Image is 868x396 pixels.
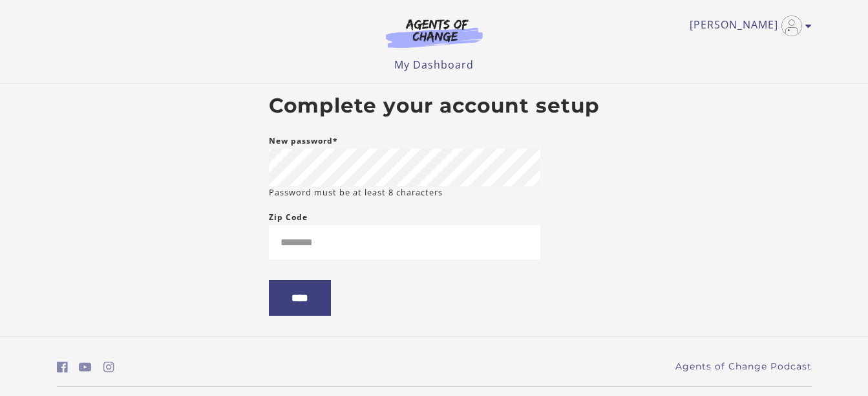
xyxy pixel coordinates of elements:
h2: Complete your account setup [269,94,600,118]
i: https://www.facebook.com/groups/aswbtestprep (Open in a new window) [57,361,68,373]
small: Password must be at least 8 characters [269,186,443,199]
i: https://www.youtube.com/c/AgentsofChangeTestPrepbyMeaganMitchell (Open in a new window) [79,361,92,373]
a: https://www.instagram.com/agentsofchangeprep/ (Open in a new window) [103,358,114,377]
a: Toggle menu [690,16,805,36]
a: My Dashboard [394,58,474,72]
a: Agents of Change Podcast [675,360,812,373]
img: Agents of Change Logo [372,18,496,48]
a: https://www.facebook.com/groups/aswbtestprep (Open in a new window) [57,358,68,377]
i: https://www.instagram.com/agentsofchangeprep/ (Open in a new window) [103,361,114,373]
a: https://www.youtube.com/c/AgentsofChangeTestPrepbyMeaganMitchell (Open in a new window) [79,358,92,377]
label: New password* [269,133,338,149]
label: Zip Code [269,210,308,225]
